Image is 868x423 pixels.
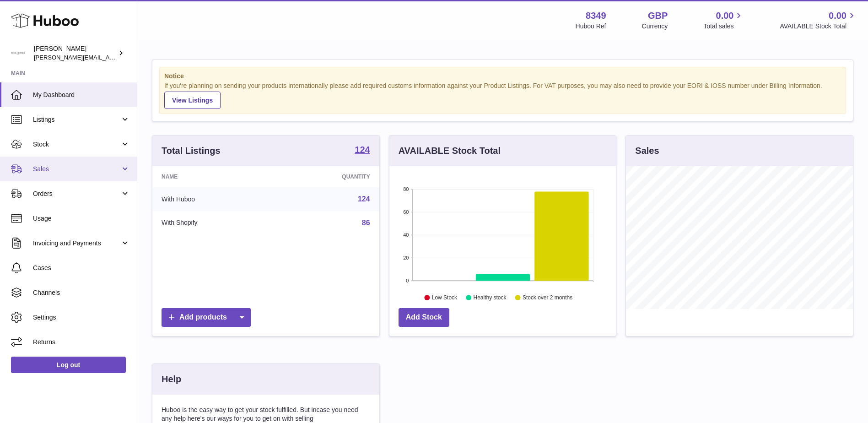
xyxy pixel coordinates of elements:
[355,145,370,154] strong: 124
[403,232,409,238] text: 40
[473,294,507,301] text: Healthy stock
[399,145,501,157] h3: AVAILABLE Stock Total
[576,22,606,31] div: Huboo Ref
[33,239,120,248] span: Invoicing and Payments
[33,190,120,198] span: Orders
[164,92,221,109] a: View Listings
[33,214,130,223] span: Usage
[703,22,744,31] span: Total sales
[358,195,370,203] a: 124
[33,115,120,124] span: Listings
[432,294,458,301] text: Low Stock
[162,145,221,157] h3: Total Listings
[34,44,116,62] div: [PERSON_NAME]
[406,278,409,283] text: 0
[152,187,275,211] td: With Huboo
[829,10,846,22] span: 0.00
[11,357,126,373] a: Log out
[33,288,130,297] span: Channels
[403,209,409,215] text: 60
[399,308,449,327] a: Add Stock
[275,166,379,187] th: Quantity
[703,10,744,31] a: 0.00 Total sales
[34,54,183,61] span: [PERSON_NAME][EMAIL_ADDRESS][DOMAIN_NAME]
[362,219,370,227] a: 86
[355,145,370,156] a: 124
[648,10,668,22] strong: GBP
[403,255,409,260] text: 20
[152,211,275,235] td: With Shopify
[162,406,370,423] p: Huboo is the easy way to get your stock fulfilled. But incase you need any help here's our ways f...
[162,373,181,385] h3: Help
[33,264,130,272] span: Cases
[586,10,606,22] strong: 8349
[635,145,659,157] h3: Sales
[33,91,130,99] span: My Dashboard
[162,308,251,327] a: Add products
[33,338,130,347] span: Returns
[523,294,572,301] text: Stock over 2 months
[33,313,130,322] span: Settings
[164,81,841,109] div: If you're planning on sending your products internationally please add required customs informati...
[716,10,734,22] span: 0.00
[164,72,841,81] strong: Notice
[33,140,120,149] span: Stock
[11,46,25,60] img: katy.taghizadeh@michelgermain.com
[780,10,857,31] a: 0.00 AVAILABLE Stock Total
[33,165,120,174] span: Sales
[152,166,275,187] th: Name
[403,186,409,192] text: 80
[642,22,668,31] div: Currency
[780,22,857,31] span: AVAILABLE Stock Total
